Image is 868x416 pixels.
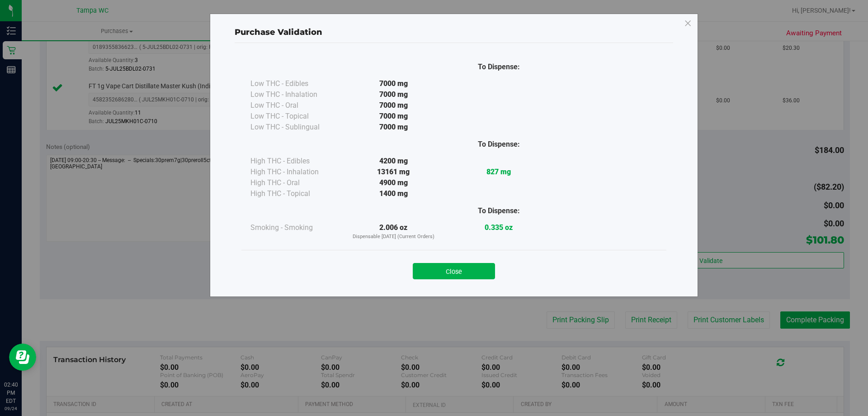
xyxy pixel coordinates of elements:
[485,223,513,232] strong: 0.335 oz
[341,89,446,100] div: 7000 mg
[250,78,341,89] div: Low THC - Edibles
[446,206,552,216] div: To Dispense:
[250,167,341,177] div: High THC - Inhalation
[341,167,446,177] div: 13161 mg
[486,167,511,176] strong: 827 mg
[341,122,446,133] div: 7000 mg
[341,156,446,167] div: 4200 mg
[9,344,36,371] iframe: Resource center
[341,78,446,89] div: 7000 mg
[250,122,341,133] div: Low THC - Sublingual
[250,156,341,167] div: High THC - Edibles
[250,100,341,111] div: Low THC - Oral
[341,177,446,188] div: 4900 mg
[341,222,446,241] div: 2.006 oz
[250,177,341,188] div: High THC - Oral
[250,188,341,199] div: High THC - Topical
[341,188,446,199] div: 1400 mg
[446,139,552,150] div: To Dispense:
[250,222,341,233] div: Smoking - Smoking
[413,263,495,279] button: Close
[341,233,446,241] p: Dispensable [DATE] (Current Orders)
[446,62,552,72] div: To Dispense:
[341,111,446,122] div: 7000 mg
[250,111,341,122] div: Low THC - Topical
[235,27,322,37] span: Purchase Validation
[341,100,446,111] div: 7000 mg
[250,89,341,100] div: Low THC - Inhalation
